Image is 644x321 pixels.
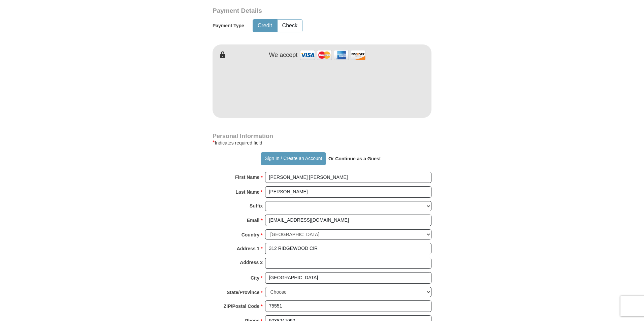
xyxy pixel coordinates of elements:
strong: Country [241,230,260,239]
strong: Address 2 [240,258,263,267]
strong: First Name [235,172,259,182]
strong: Email [247,216,259,225]
strong: State/Province [227,288,259,297]
button: Check [278,20,302,32]
strong: City [251,273,259,283]
img: credit cards accepted [299,48,366,62]
button: Sign In / Create an Account [261,152,326,165]
button: Credit [253,20,277,32]
h4: We accept [269,52,298,59]
div: Indicates required field [213,139,431,147]
strong: Last Name [236,187,260,197]
h4: Personal Information [213,133,431,139]
h3: Payment Details [213,7,384,15]
strong: Or Continue as a Guest [328,156,381,161]
strong: Suffix [250,201,263,211]
h5: Payment Type [213,23,244,29]
strong: Address 1 [237,244,260,253]
strong: ZIP/Postal Code [224,301,260,311]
